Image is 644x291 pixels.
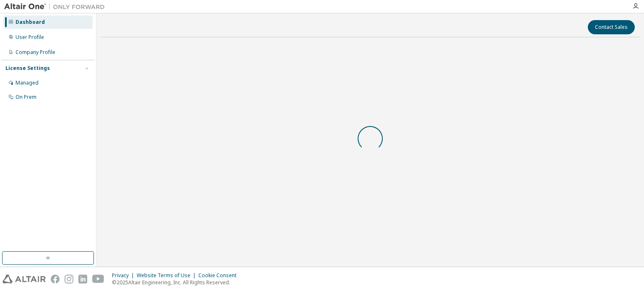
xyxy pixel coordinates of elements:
[588,20,635,34] button: Contact Sales
[92,275,104,283] img: youtube.svg
[51,275,60,283] img: facebook.svg
[198,272,241,279] div: Cookie Consent
[3,275,46,283] img: altair_logo.svg
[16,34,44,41] div: User Profile
[78,275,87,283] img: linkedin.svg
[65,275,73,283] img: instagram.svg
[112,279,241,286] p: © 2025 Altair Engineering, Inc. All Rights Reserved.
[16,80,39,86] div: Managed
[4,3,109,11] img: Altair One
[16,49,55,56] div: Company Profile
[5,65,50,72] div: License Settings
[16,19,45,26] div: Dashboard
[137,272,198,279] div: Website Terms of Use
[16,94,36,100] div: On Prem
[112,272,137,279] div: Privacy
